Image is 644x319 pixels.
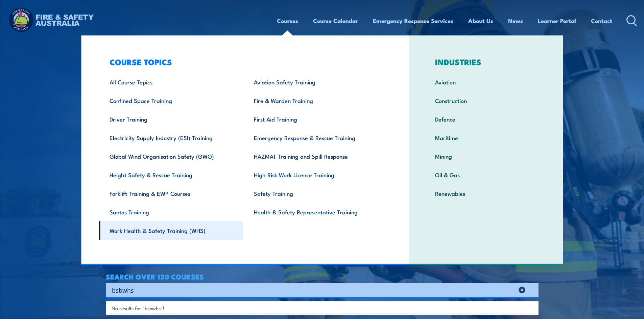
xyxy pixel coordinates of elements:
a: First Aid Training [243,110,388,128]
a: About Us [468,12,493,30]
a: News [508,12,523,30]
a: Forklift Training & EWP Courses [99,184,243,203]
a: Confined Space Training [99,91,243,110]
a: Courses [277,12,298,30]
a: Aviation Safety Training [243,73,388,91]
a: Emergency Response & Rescue Training [243,128,388,147]
a: Health & Safety Representative Training [243,203,388,221]
a: Course Calendar [313,12,358,30]
button: Search magnifier button [527,285,536,295]
h3: INDUSTRIES [425,57,547,67]
h3: COURSE TOPICS [99,57,388,67]
a: Maritime [425,128,547,147]
span: No results for "bsbwhs"! [112,305,164,311]
a: All Course Topics [99,73,243,91]
input: Search input [112,285,514,295]
a: Global Wind Organisation Safety (GWO) [99,147,243,165]
a: Driver Training [99,110,243,128]
a: Construction [425,91,547,110]
a: Renewables [425,184,547,203]
a: Defence [425,110,547,128]
a: Learner Portal [538,12,576,30]
a: Emergency Response Services [373,12,453,30]
a: Fire & Warden Training [243,91,388,110]
a: Mining [425,147,547,165]
a: Santos Training [99,203,243,221]
a: HAZMAT Training and Spill Response [243,147,388,165]
h4: SEARCH OVER 120 COURSES [106,273,539,280]
a: Contact [591,12,612,30]
a: High Risk Work Licence Training [243,165,388,184]
a: Electricity Supply Industry (ESI) Training [99,128,243,147]
a: Oil & Gas [425,165,547,184]
form: Search form [113,285,516,295]
a: Work Health & Safety Training (WHS) [99,221,243,240]
a: Height Safety & Rescue Training [99,165,243,184]
a: Aviation [425,73,547,91]
a: Safety Training [243,184,388,203]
